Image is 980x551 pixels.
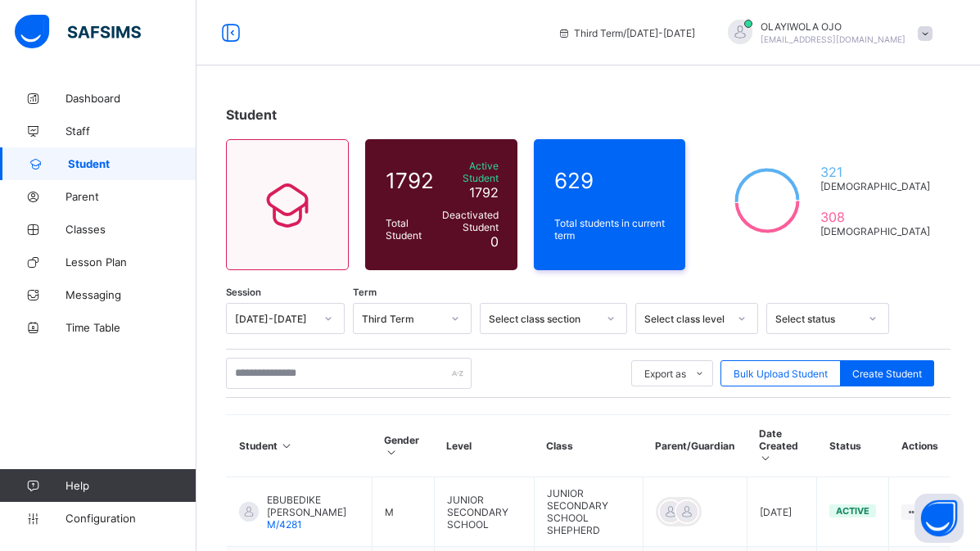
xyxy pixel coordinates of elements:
[227,415,373,477] th: Student
[442,209,499,233] span: Deactivated Student
[558,27,695,39] span: session/term information
[644,368,686,380] span: Export as
[65,92,196,105] span: Dashboard
[226,106,277,123] span: Student
[761,34,905,44] span: [EMAIL_ADDRESS][DOMAIN_NAME]
[65,124,196,138] span: Staff
[836,505,869,517] span: active
[386,168,434,193] span: 1792
[820,180,930,192] span: [DEMOGRAPHIC_DATA]
[442,160,499,184] span: Active Student
[469,184,499,201] span: 1792
[65,223,196,236] span: Classes
[759,452,773,464] i: Sort in Ascending Order
[15,15,141,49] img: safsims
[267,494,359,518] span: EBUBEDIKE [PERSON_NAME]
[554,168,666,193] span: 629
[362,313,441,325] div: Third Term
[235,313,314,325] div: [DATE]-[DATE]
[534,415,643,477] th: Class
[353,287,377,298] span: Term
[384,446,398,458] i: Sort in Ascending Order
[226,287,261,298] span: Session
[820,225,930,237] span: [DEMOGRAPHIC_DATA]
[489,313,597,325] div: Select class section
[280,440,294,452] i: Sort in Ascending Order
[554,217,666,242] span: Total students in current term
[734,368,828,380] span: Bulk Upload Student
[65,321,196,334] span: Time Table
[820,164,930,180] span: 321
[434,477,534,547] td: JUNIOR SECONDARY SCHOOL
[65,512,196,525] span: Configuration
[915,494,964,543] button: Open asap
[711,20,941,47] div: OLAYIWOLAOJO
[534,477,643,547] td: JUNIOR SECONDARY SCHOOL SHEPHERD
[817,415,889,477] th: Status
[490,233,499,250] span: 0
[434,415,534,477] th: Level
[747,477,817,547] td: [DATE]
[267,518,302,531] span: M/4281
[65,255,196,269] span: Lesson Plan
[372,477,434,547] td: M
[65,288,196,301] span: Messaging
[382,213,438,246] div: Total Student
[372,415,434,477] th: Gender
[761,20,905,33] span: OLAYIWOLA OJO
[643,415,747,477] th: Parent/Guardian
[820,209,930,225] span: 308
[775,313,859,325] div: Select status
[65,479,196,492] span: Help
[889,415,951,477] th: Actions
[68,157,196,170] span: Student
[644,313,728,325] div: Select class level
[852,368,922,380] span: Create Student
[65,190,196,203] span: Parent
[747,415,817,477] th: Date Created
